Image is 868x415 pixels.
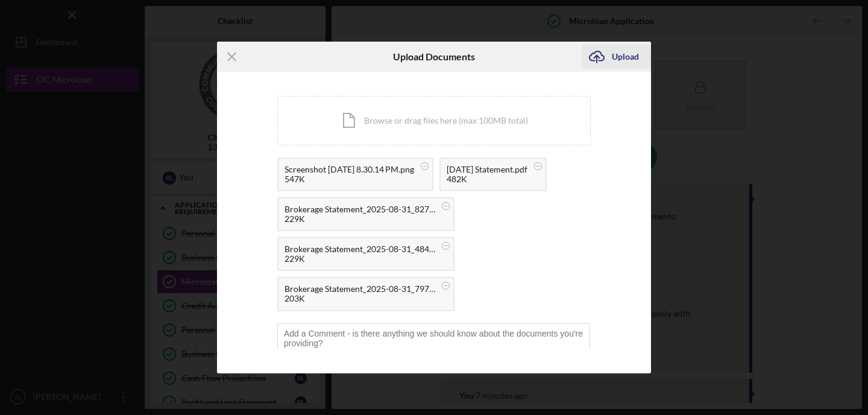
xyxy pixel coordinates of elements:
[285,254,435,264] div: 229K
[285,244,435,254] div: Brokerage Statement_2025-08-31_484.PDF
[447,165,527,174] div: [DATE] Statement.pdf
[285,284,435,294] div: Brokerage Statement_2025-08-31_797.PDF
[582,45,651,69] button: Upload
[285,214,435,224] div: 229K
[285,165,414,174] div: Screenshot [DATE] 8.30.14 PM.png
[285,204,435,214] div: Brokerage Statement_2025-08-31_827.PDF
[285,174,414,184] div: 547K
[612,45,639,69] div: Upload
[285,294,435,303] div: 203K
[393,51,475,62] h6: Upload Documents
[447,174,527,184] div: 482K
